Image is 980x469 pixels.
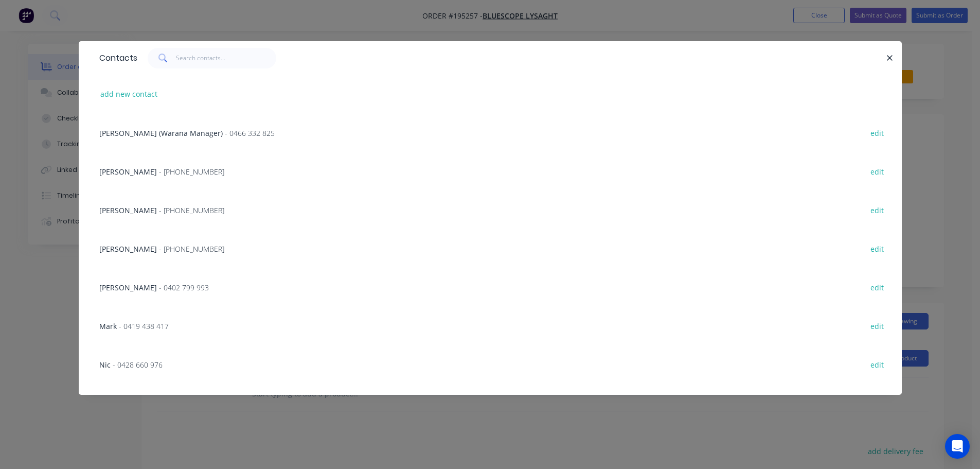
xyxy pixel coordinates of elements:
[95,87,163,101] button: add new contact
[945,434,970,459] div: Open Intercom Messenger
[865,164,889,178] button: edit
[99,167,157,177] span: [PERSON_NAME]
[113,360,163,370] span: - 0428 660 976
[865,203,889,217] button: edit
[99,321,117,331] span: Mark
[159,283,209,292] span: - 0402 799 993
[159,167,224,177] span: - [PHONE_NUMBER]
[99,283,157,292] span: [PERSON_NAME]
[865,241,889,255] button: edit
[99,205,157,215] span: [PERSON_NAME]
[94,42,137,75] div: Contacts
[119,321,169,331] span: - 0419 438 417
[159,205,224,215] span: - [PHONE_NUMBER]
[99,128,223,138] span: [PERSON_NAME] (Warana Manager)
[225,128,275,138] span: - 0466 332 825
[865,126,889,140] button: edit
[159,244,224,254] span: - [PHONE_NUMBER]
[99,244,157,254] span: [PERSON_NAME]
[865,319,889,333] button: edit
[865,280,889,294] button: edit
[176,48,276,68] input: Search contacts...
[865,357,889,371] button: edit
[99,360,111,370] span: Nic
